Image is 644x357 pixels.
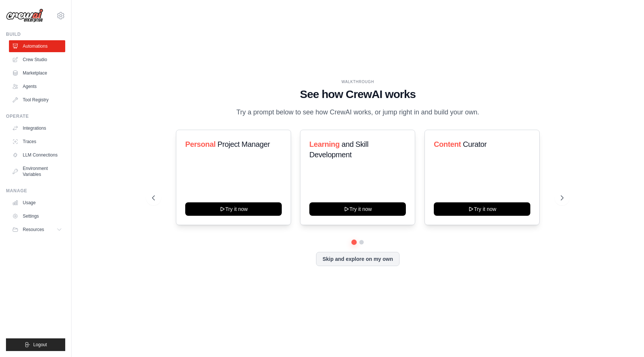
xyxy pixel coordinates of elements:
[217,140,270,148] span: Project Manager
[9,162,65,180] a: Environment Variables
[9,67,65,79] a: Marketplace
[152,88,563,101] h1: See how CrewAI works
[152,79,563,85] div: WALKTHROUGH
[9,210,65,222] a: Settings
[9,224,65,236] button: Resources
[463,140,487,148] span: Curator
[9,94,65,106] a: Tool Registry
[6,188,65,194] div: Manage
[9,40,65,52] a: Automations
[434,140,461,148] span: Content
[6,113,65,119] div: Operate
[33,342,47,348] span: Logout
[185,202,282,216] button: Try it now
[23,227,44,233] span: Resources
[9,122,65,134] a: Integrations
[9,149,65,161] a: LLM Connections
[233,107,483,118] p: Try a prompt below to see how CrewAI works, or jump right in and build your own.
[6,9,43,23] img: Logo
[185,140,215,148] span: Personal
[9,136,65,148] a: Traces
[9,80,65,92] a: Agents
[9,197,65,209] a: Usage
[9,54,65,66] a: Crew Studio
[6,31,65,37] div: Build
[6,338,65,351] button: Logout
[316,252,399,266] button: Skip and explore on my own
[309,140,340,148] span: Learning
[309,202,406,216] button: Try it now
[434,202,530,216] button: Try it now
